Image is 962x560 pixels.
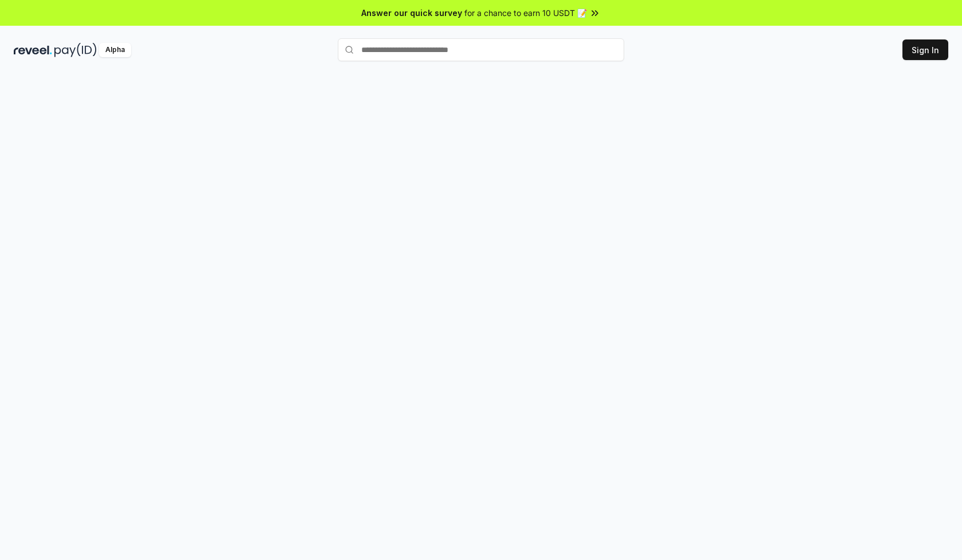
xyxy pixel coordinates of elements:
[361,7,462,19] span: Answer our quick survey
[14,43,52,57] img: reveel_dark
[54,43,97,57] img: pay_id
[464,7,587,19] span: for a chance to earn 10 USDT 📝
[902,39,948,60] button: Sign In
[99,43,131,57] div: Alpha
